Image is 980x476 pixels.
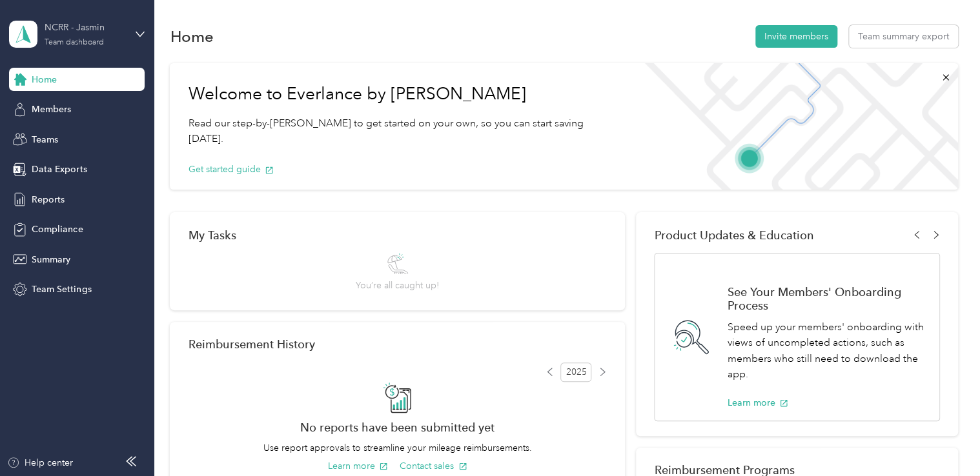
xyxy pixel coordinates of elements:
h1: See Your Members' Onboarding Process [727,285,925,312]
span: Compliance [32,223,83,236]
button: Contact sales [400,459,467,473]
span: Members [32,103,71,116]
div: Team dashboard [45,39,104,46]
p: Use report approvals to streamline your mileage reimbursements. [188,441,606,455]
p: Speed up your members' onboarding with views of uncompleted actions, such as members who still ne... [727,319,925,382]
button: Learn more [327,459,388,473]
span: Product Updates & Education [654,228,813,242]
button: Help center [7,456,73,470]
span: Teams [32,133,58,146]
span: Reports [32,193,65,206]
iframe: Everlance-gr Chat Button Frame [908,404,980,476]
span: Team Settings [32,283,91,296]
h1: Welcome to Everlance by [PERSON_NAME] [188,84,613,104]
img: Welcome to everlance [632,63,958,190]
span: Summary [32,253,70,266]
div: NCRR - Jasmin [45,21,125,34]
span: Home [32,73,57,86]
p: Read our step-by-[PERSON_NAME] to get started on your own, so you can start saving [DATE]. [188,115,613,147]
button: Learn more [727,396,788,410]
button: Team summary export [849,25,958,48]
span: Data Exports [32,163,87,176]
button: Get started guide [188,163,274,176]
h2: Reimbursement History [188,337,314,351]
h1: Home [170,30,213,43]
h2: No reports have been submitted yet [188,421,606,434]
span: 2025 [560,362,591,382]
span: You’re all caught up! [356,279,439,292]
button: Invite members [755,25,837,48]
div: My Tasks [188,228,606,242]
